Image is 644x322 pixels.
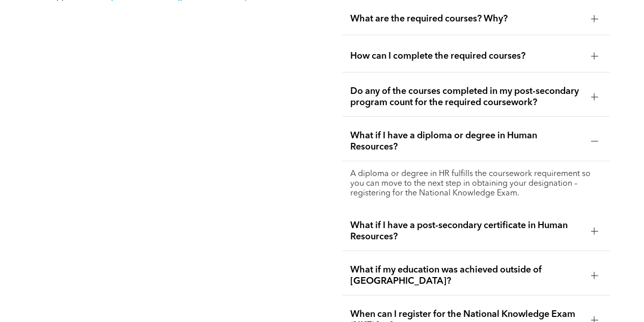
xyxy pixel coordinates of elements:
span: What if my education was achieved outside of [GEOGRAPHIC_DATA]? [350,264,583,287]
span: Do any of the courses completed in my post-secondary program count for the required coursework? [350,86,583,108]
span: How can I complete the required courses? [350,51,583,62]
span: What are the required courses? Why? [350,13,583,24]
span: What if I have a post-secondary certificate in Human Resources? [350,220,583,242]
p: A diploma or degree in HR fulfills the coursework requirement so you can move to the next step in... [350,169,602,199]
span: What if I have a diploma or degree in Human Resources? [350,130,583,153]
